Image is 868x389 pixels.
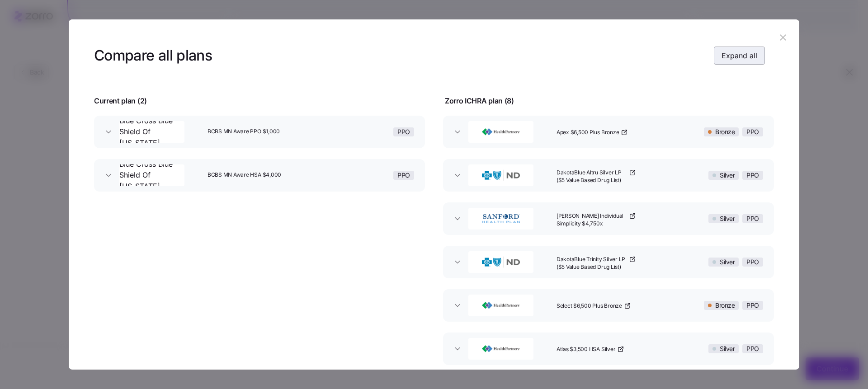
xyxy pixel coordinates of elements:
span: Bronze [715,301,735,309]
span: Silver [720,345,735,353]
span: Current plan ( 2 ) [94,95,147,107]
img: BlueCross BlueShield of North Dakota [469,166,533,184]
span: Bronze [715,128,735,136]
a: Select $6,500 Plus Bronze [557,302,631,310]
img: HealthPartners [469,123,533,141]
img: Sanford Health Plan [469,210,533,228]
span: PPO [746,258,759,266]
span: Blue Cross Blue Shield Of [US_STATE] [119,115,184,149]
span: PPO [746,215,759,223]
span: [PERSON_NAME] Individual Simplicity $4,750x [557,212,627,228]
span: PPO [746,128,759,136]
button: Sanford Health Plan[PERSON_NAME] Individual Simplicity $4,750xSilverPPO [443,202,774,235]
span: BCBS MN Aware HSA $4,000 [208,171,316,179]
span: Apex $6,500 Plus Bronze [557,129,619,136]
button: HealthPartnersSelect $6,500 Plus BronzeBronzePPO [443,289,774,322]
img: HealthPartners [469,340,533,358]
button: BlueCross BlueShield of North DakotaDakotaBlue Altru Silver LP ($5 Value Based Drug List)SilverPPO [443,159,774,192]
span: PPO [746,345,759,353]
span: Zorro ICHRA plan ( 8 ) [445,95,514,107]
a: Atlas $3,500 HSA Silver [557,346,624,353]
button: HealthPartnersAtlas $3,500 HSA SilverSilverPPO [443,333,774,365]
button: Expand all [714,47,765,65]
span: PPO [746,171,759,179]
span: DakotaBlue Altru Silver LP ($5 Value Based Drug List) [557,169,627,184]
a: DakotaBlue Trinity Silver LP ($5 Value Based Drug List) [557,256,636,271]
img: BlueCross BlueShield of North Dakota [469,253,533,271]
span: Silver [720,258,735,266]
button: Blue Cross Blue Shield Of [US_STATE]BCBS MN Aware PPO $1,000PPO [94,116,425,148]
span: Silver [720,215,735,223]
span: Atlas $3,500 HSA Silver [557,346,615,353]
button: BlueCross BlueShield of North DakotaDakotaBlue Trinity Silver LP ($5 Value Based Drug List)SilverPPO [443,246,774,278]
span: Silver [720,171,735,179]
img: HealthPartners [469,296,533,314]
button: HealthPartnersApex $6,500 Plus BronzeBronzePPO [443,116,774,148]
span: DakotaBlue Trinity Silver LP ($5 Value Based Drug List) [557,256,627,271]
span: PPO [397,128,410,136]
span: Expand all [722,50,757,61]
a: DakotaBlue Altru Silver LP ($5 Value Based Drug List) [557,169,636,184]
a: [PERSON_NAME] Individual Simplicity $4,750x [557,212,636,228]
span: BCBS MN Aware PPO $1,000 [208,128,316,136]
h3: Compare all plans [94,46,212,66]
span: Select $6,500 Plus Bronze [557,302,622,310]
span: Blue Cross Blue Shield Of [US_STATE] [119,159,184,192]
button: Blue Cross Blue Shield Of [US_STATE]BCBS MN Aware HSA $4,000PPO [94,159,425,192]
span: PPO [746,301,759,309]
span: PPO [397,171,410,179]
a: Apex $6,500 Plus Bronze [557,129,628,136]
